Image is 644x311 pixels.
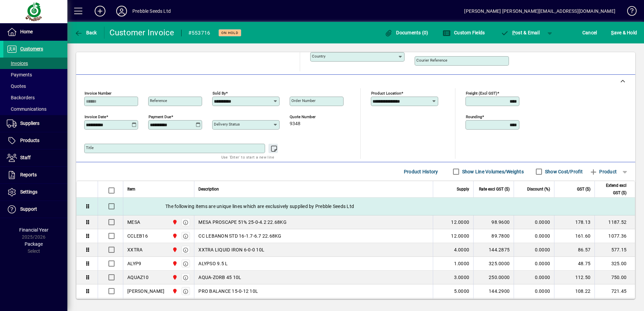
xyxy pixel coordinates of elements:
[3,92,67,103] a: Backorders
[85,114,106,119] mat-label: Invoice date
[461,168,524,175] label: Show Line Volumes/Weights
[514,257,554,271] td: 0.0000
[3,149,67,166] a: Staff
[478,260,510,267] div: 325.0000
[290,115,330,119] span: Quote number
[20,120,39,126] span: Suppliers
[501,30,540,35] span: ost & Email
[291,98,316,103] mat-label: Order number
[198,185,219,193] span: Description
[3,132,67,149] a: Products
[7,83,26,89] span: Quotes
[127,274,149,281] div: AQUAZ10
[512,30,515,35] span: P
[589,166,617,177] span: Product
[123,198,635,215] div: The following items are unique lines which are exclusively supplied by Prebble Seeds Ltd
[594,257,635,271] td: 325.00
[611,30,614,35] span: S
[3,201,67,218] a: Support
[3,115,67,132] a: Suppliers
[371,91,401,96] mat-label: Product location
[514,229,554,243] td: 0.0000
[404,166,438,177] span: Product History
[554,271,594,284] td: 112.50
[554,215,594,229] td: 178.13
[451,219,469,226] span: 12.0000
[385,30,428,35] span: Documents (0)
[170,274,178,281] span: PALMERSTON NORTH
[451,233,469,239] span: 12.0000
[554,229,594,243] td: 161.60
[577,185,590,193] span: GST ($)
[7,95,35,100] span: Backorders
[7,61,28,66] span: Invoices
[86,145,94,150] mat-label: Title
[85,91,111,96] mat-label: Invoice number
[170,218,178,226] span: PALMERSTON NORTH
[594,271,635,284] td: 750.00
[127,288,164,295] div: [PERSON_NAME]
[20,138,39,143] span: Products
[20,189,37,195] span: Settings
[20,29,33,34] span: Home
[20,155,31,160] span: Staff
[466,114,482,119] mat-label: Rounding
[622,1,636,23] a: Knowledge Base
[7,72,32,77] span: Payments
[478,274,510,281] div: 250.0000
[594,215,635,229] td: 1187.52
[609,27,639,39] button: Save & Hold
[7,106,46,112] span: Communications
[454,288,470,295] span: 5.0000
[127,246,142,253] div: XXTRA
[514,243,554,257] td: 0.0000
[132,6,171,16] div: Prebble Seeds Ltd
[198,233,281,239] span: CC LEBANON STD 16-1.7-6.7 22.68KG
[19,227,49,233] span: Financial Year
[416,58,447,63] mat-label: Courier Reference
[198,219,287,226] span: MESA PROSCAPE 51% 25-0-4.2 22.68KG
[127,219,140,226] div: MESA
[582,27,597,38] span: Cancel
[149,114,171,119] mat-label: Payment due
[290,121,300,127] span: 9348
[3,69,67,80] a: Payments
[466,91,497,96] mat-label: Freight (excl GST)
[150,98,167,103] mat-label: Reference
[109,27,174,38] div: Customer Invoice
[479,185,510,193] span: Rate excl GST ($)
[497,27,543,39] button: Post & Email
[170,260,178,267] span: PALMERSTON NORTH
[198,246,264,253] span: XXTRA LIQUID IRON 6-0-0 10L
[127,260,141,267] div: ALYP9
[89,5,111,17] button: Add
[581,27,599,39] button: Cancel
[188,28,211,38] div: #553716
[170,232,178,240] span: PALMERSTON NORTH
[464,6,615,16] div: [PERSON_NAME] [PERSON_NAME][EMAIL_ADDRESS][DOMAIN_NAME]
[221,31,238,35] span: On hold
[383,27,430,39] button: Documents (0)
[127,233,148,239] div: CCLEB16
[478,219,510,226] div: 98.9600
[443,30,485,35] span: Custom Fields
[3,103,67,115] a: Communications
[514,284,554,298] td: 0.0000
[514,215,554,229] td: 0.0000
[170,287,178,295] span: PALMERSTON NORTH
[478,246,510,253] div: 144.2875
[20,46,43,51] span: Customers
[73,27,99,39] button: Back
[527,185,550,193] span: Discount (%)
[478,233,510,239] div: 89.7800
[544,168,583,175] label: Show Cost/Profit
[454,260,470,267] span: 1.0000
[127,185,135,193] span: Item
[20,206,37,212] span: Support
[594,243,635,257] td: 577.15
[554,284,594,298] td: 108.22
[554,243,594,257] td: 86.57
[67,27,104,39] app-page-header-button: Back
[611,27,637,38] span: ave & Hold
[454,274,470,281] span: 3.0000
